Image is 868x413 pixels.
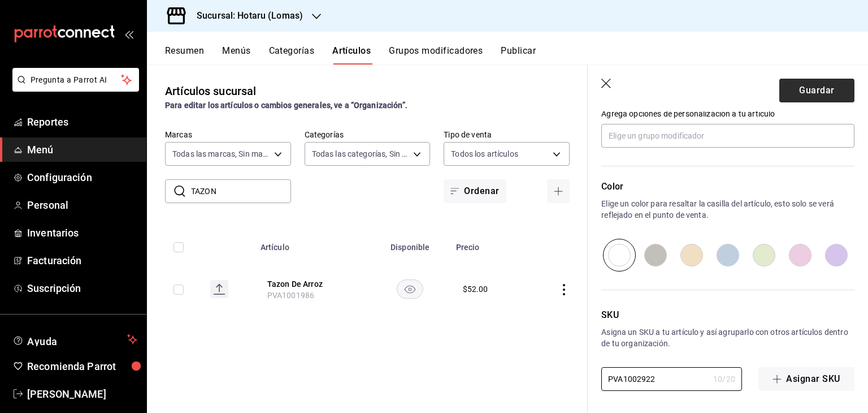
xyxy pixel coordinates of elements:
[463,283,488,295] div: $ 52.00
[172,148,270,160] span: Todas las marcas, Sin marca
[305,131,431,139] label: Categorías
[779,79,854,102] button: Guardar
[601,326,854,349] p: Asigna un SKU a tu artículo y así agruparlo con otros artículos dentro de tu organización.
[312,148,410,160] span: Todas las categorías, Sin categoría
[758,367,854,391] button: Asignar SKU
[124,29,133,38] button: open_drawer_menu
[601,198,854,221] p: Elige un color para resaltar la casilla del artículo, esto solo se verá reflejado en el punto de ...
[27,170,137,185] span: Configuración
[267,291,315,300] span: PVA1001986
[713,373,735,385] div: 10 / 20
[165,45,204,64] button: Resumen
[31,74,121,86] span: Pregunta a Parrot AI
[451,148,518,160] span: Todos los artículos
[8,82,139,94] a: Pregunta a Parrot AI
[601,108,854,119] p: Agrega opciones de personalización a tu artículo
[12,68,139,92] button: Pregunta a Parrot AI
[165,83,256,100] div: Artículos sucursal
[27,333,123,346] span: Ayuda
[269,45,315,64] button: Categorías
[27,253,137,268] span: Facturación
[444,131,570,139] label: Tipo de venta
[165,131,291,139] label: Marcas
[601,308,854,322] p: SKU
[501,45,536,64] button: Publicar
[397,279,423,299] button: availability-product
[191,180,291,203] input: Buscar artículo
[27,386,137,402] span: [PERSON_NAME]
[601,124,854,148] input: Elige un grupo modificador
[371,226,449,262] th: Disponible
[389,45,483,64] button: Grupos modificadores
[27,114,137,130] span: Reportes
[27,225,137,240] span: Inventarios
[27,359,137,374] span: Recomienda Parrot
[27,281,137,296] span: Suscripción
[254,226,371,262] th: Artículo
[27,197,137,213] span: Personal
[222,45,250,64] button: Menús
[444,179,506,203] button: Ordenar
[165,45,868,64] div: navigation tabs
[332,45,371,64] button: Artículos
[188,9,303,23] h3: Sucursal: Hotaru (Lomas)
[558,284,570,295] button: actions
[165,101,407,110] strong: Para editar los artículos o cambios generales, ve a “Organización”.
[449,226,526,262] th: Precio
[27,142,137,157] span: Menú
[267,278,358,290] button: edit-product-location
[601,180,854,193] p: Color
